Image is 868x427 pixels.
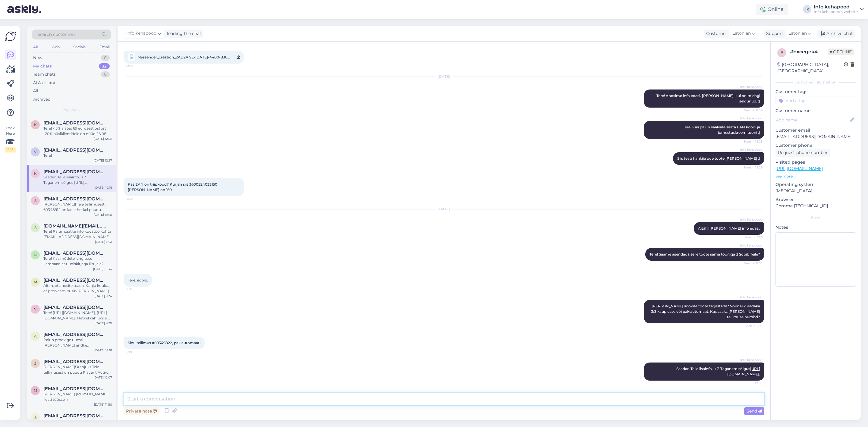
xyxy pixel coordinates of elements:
p: Customer name [775,108,856,114]
span: Messenger_creation_2AD2A19E-[DATE]-4400-8366-421C7DD810DD.mp4 [137,53,230,61]
div: Archived [33,96,51,102]
div: Saadan Teile lisainfo. :) 7. Taganemisõigus [URL][DOMAIN_NAME]. [43,174,112,185]
div: [DATE] 12:07 [93,375,112,380]
p: [EMAIL_ADDRESS][DOMAIN_NAME] [775,133,856,140]
span: a [34,334,37,338]
div: Customer [704,30,727,37]
span: Estonian [788,30,807,37]
div: [DATE] 12:19 [94,185,112,190]
div: [DATE] 11:40 [94,212,112,217]
span: j [34,361,36,366]
div: [DATE] [124,74,764,79]
span: Info kehapood [740,243,763,248]
div: [DATE] 9:24 [95,294,112,298]
a: Messenger_creation_2AD2A19E-[DATE]-4400-8366-421C7DD810DD.mp422:53 [124,51,244,64]
span: m [34,280,37,284]
span: Tere! Kas palun saaksite saata EAN koodi ja jumestuskreemitooni :) [683,125,761,135]
div: [GEOGRAPHIC_DATA], [GEOGRAPHIC_DATA] [777,61,844,74]
p: Customer phone [775,142,856,149]
span: s [34,225,36,230]
span: sulg.beauty@gmail.com [43,223,106,229]
span: [PERSON_NAME] soovite toote tagastada? Võimalik Kadaka 3/3 kaupluses või pakiautomaat. Kas saaks ... [651,304,761,319]
div: 0 [101,71,110,77]
span: Send [747,408,762,414]
div: [PERSON_NAME]! Teie tellimusest 60348914 on laost hetkel puudu Collistar Anti-Age Cleansing Milk ... [43,202,112,212]
input: Add name [776,117,849,123]
span: Kas EAN on triipkood? Kui jah siis 3600524033150 [PERSON_NAME] on 160 [128,182,218,192]
div: All [33,88,38,94]
span: mpupart@gmail.com [43,278,106,283]
div: Info kehapood [814,5,858,9]
div: [DATE] 12:27 [94,158,112,163]
p: Operating system [775,181,856,188]
span: 12:50 [740,381,763,385]
span: v [34,149,36,154]
div: # bxcegek4 [790,48,828,55]
p: Customer tags [775,89,856,95]
div: [DATE] 12:28 [94,137,112,141]
span: Tere! Saame asendada selle toote sama tooniga :) Sobib Teile? [649,252,760,256]
span: nataljamastogina@gmail.com [43,250,106,256]
span: sepprale@gmail.com [43,413,106,419]
div: [PERSON_NAME] [PERSON_NAME] ilusti töösse :) [43,391,112,402]
div: Tere! [URL][DOMAIN_NAME], [URL][DOMAIN_NAME]. Hetkel kahjuks ei ole kumbagi laos, oleme teinud te... [43,310,112,321]
div: [DATE] [124,206,764,212]
span: Seen ✓ 11:56 [740,108,763,112]
div: Socials [72,43,87,51]
span: Tere! Andsime info edasi. [PERSON_NAME], kui on midagi selgunud. :) [656,93,761,103]
span: vikyyte@yahoo.com [43,147,106,153]
div: Customer information [775,80,856,85]
p: Chrome [TECHNICAL_ID] [775,203,856,209]
span: m [34,388,37,393]
span: Seen ✓ 12:11 [740,324,763,328]
div: Info kehapood's website [814,9,858,14]
div: Support [764,30,783,37]
span: Seen ✓ 15:29 [740,165,763,170]
input: Add a tag [775,96,856,105]
div: Email [98,43,111,51]
span: katrinlehepuu@hotmail.com [43,169,106,174]
p: Visited pages [775,159,856,165]
div: Web [50,43,61,51]
p: Browser [775,196,856,203]
div: Tere! -15% alates 69 eurosest ostust -20% püsiklientidele on nüüd 26.08-28.08 alates 69 eurosest ... [43,126,112,137]
span: v [34,307,36,311]
div: AI Assistant [33,80,55,86]
span: annelimusto@gmail.com [43,332,106,337]
div: My chats [33,63,52,69]
span: Search customers [37,31,76,38]
div: Private note [124,407,159,415]
div: All [32,43,39,51]
div: Archive chat [817,30,855,38]
span: Info kehapood [740,217,763,222]
span: Seen ✓ 9:56 [740,235,763,240]
span: Siis teab hankija uue toote [PERSON_NAME] :) [677,156,760,161]
span: Offline [828,49,854,55]
span: s [34,198,36,203]
div: [DATE] 12:51 [94,348,112,353]
span: siirikaseke@gmail.com [43,196,106,202]
div: Request phone number [775,149,830,157]
span: Seen ✓ 15:28 [740,139,763,144]
span: Info kehapood [740,85,763,89]
span: volanik@mail.ru [43,305,106,310]
div: Tere! Kas mõtlete kingituse kampaaniat uudiskirjaga liitujale? [43,256,112,267]
div: Look Here [5,125,16,152]
div: Tere! Palun saatke info koostöö kohta [EMAIL_ADDRESS][DOMAIN_NAME], edastan [PERSON_NAME] edasi. ... [43,229,112,240]
div: [DATE] 11:50 [94,402,112,407]
span: 15:39 [125,196,148,201]
span: n [34,253,37,257]
div: Team chats [33,71,55,77]
span: 22:53 [125,62,148,70]
span: kadrin.krabbi@gmail.com [43,120,106,126]
span: Info kehapood [740,358,763,362]
div: [DATE] 11:31 [95,240,112,244]
a: Info kehapoodInfo kehapood's website [814,5,864,14]
p: Notes [775,224,856,231]
span: Info kehapood [740,295,763,300]
span: My chats [63,107,80,112]
span: janelilaurimae@gmail.com [43,359,106,364]
span: Estonian [732,30,751,37]
span: Info kehapood [740,147,763,152]
div: [DATE] 10:34 [93,267,112,271]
